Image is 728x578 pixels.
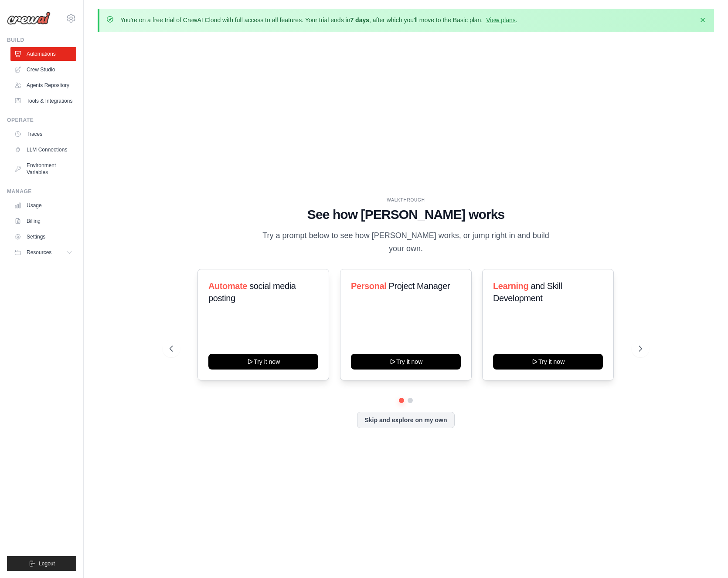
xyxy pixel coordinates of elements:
div: Operate [7,117,76,124]
a: Environment Variables [10,158,76,179]
iframe: Chat Widget [684,536,728,578]
h1: See how [PERSON_NAME] works [170,207,642,222]
img: Logo [7,12,51,25]
a: View plans [486,17,515,24]
span: Learning [493,281,528,291]
span: Resources [27,249,51,256]
strong: 7 days [350,17,369,24]
div: Build [7,37,76,44]
a: Tools & Integrations [10,94,76,108]
button: Resources [10,245,76,259]
button: Try it now [208,354,318,370]
span: Personal [351,281,386,291]
p: You're on a free trial of CrewAI Cloud with full access to all features. Your trial ends in , aft... [120,16,517,24]
span: and Skill Development [493,281,562,303]
span: Automate [208,281,247,291]
a: Agents Repository [10,78,76,92]
div: WALKTHROUGH [170,197,642,203]
a: Billing [10,214,76,228]
a: Traces [10,127,76,141]
span: Project Manager [388,281,450,291]
div: Manage [7,188,76,195]
button: Try it now [351,354,461,370]
button: Try it now [493,354,603,370]
a: Usage [10,198,76,212]
a: Settings [10,230,76,244]
a: Automations [10,47,76,61]
a: Crew Studio [10,63,76,77]
span: Logout [39,560,55,567]
button: Skip and explore on my own [357,412,454,428]
button: Logout [7,556,76,571]
p: Try a prompt below to see how [PERSON_NAME] works, or jump right in and build your own. [259,229,552,255]
span: social media posting [208,281,296,303]
a: LLM Connections [10,143,76,157]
